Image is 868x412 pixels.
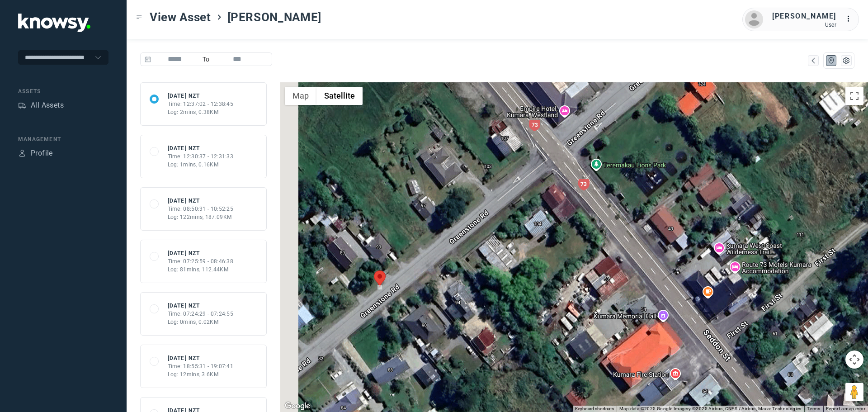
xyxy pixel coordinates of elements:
div: Log: 2mins, 0.38KM [168,108,234,116]
div: Log: 122mins, 187.09KM [168,213,234,221]
div: [PERSON_NAME] [772,11,836,22]
a: AssetsAll Assets [18,100,64,111]
div: Log: 12mins, 3.6KM [168,370,234,379]
div: Time: 07:25:59 - 08:46:38 [168,257,234,265]
button: Show satellite imagery [316,87,363,105]
div: Profile [31,148,53,159]
button: Map camera controls [845,350,863,369]
div: Log: 81mins, 112.44KM [168,265,234,274]
div: Toggle Menu [136,14,142,20]
button: Toggle fullscreen view [845,87,863,105]
tspan: ... [846,15,855,22]
div: Assets [18,101,26,109]
a: Open this area in Google Maps (opens a new window) [283,400,312,412]
div: [DATE] NZT [168,92,234,100]
span: [PERSON_NAME] [227,9,321,25]
span: Map data ©2025 Google Imagery ©2025 Airbus, CNES / Airbus, Maxar Technologies [619,406,802,411]
div: [DATE] NZT [168,354,234,362]
div: [DATE] NZT [168,302,234,310]
div: Time: 07:24:29 - 07:24:55 [168,310,234,318]
div: Profile [18,149,26,157]
div: List [842,57,850,65]
div: [DATE] NZT [168,197,234,205]
img: Google [283,400,312,412]
div: Time: 12:30:37 - 12:31:33 [168,152,234,161]
div: : [845,14,856,26]
div: Time: 18:55:31 - 19:07:41 [168,362,234,370]
div: Log: 1mins, 0.16KM [168,161,234,169]
button: Show street map [285,87,316,105]
span: To [199,52,213,66]
div: [DATE] NZT [168,249,234,257]
div: Map [827,57,835,65]
div: : [845,14,856,24]
div: Management [18,135,108,143]
div: [DATE] NZT [168,144,234,152]
img: Application Logo [18,14,90,32]
div: Assets [18,87,108,95]
a: ProfileProfile [18,148,53,159]
div: Map [809,57,817,65]
div: User [772,22,836,28]
button: Drag Pegman onto the map to open Street View [845,383,863,401]
span: View Asset [150,9,211,25]
div: Time: 12:37:02 - 12:38:45 [168,100,234,108]
img: avatar.png [745,10,763,28]
a: Report a map error [826,406,865,411]
div: Log: 0mins, 0.02KM [168,318,234,326]
div: > [216,14,223,21]
div: Time: 08:50:31 - 10:52:25 [168,205,234,213]
a: Terms (opens in new tab) [807,406,821,411]
div: All Assets [31,100,64,111]
button: Keyboard shortcuts [575,406,614,412]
